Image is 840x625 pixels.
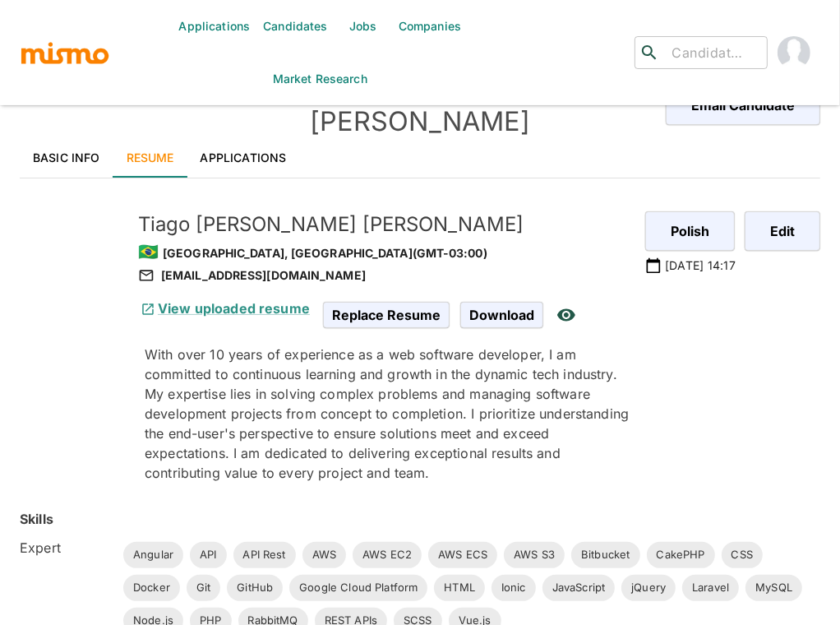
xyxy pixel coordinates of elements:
span: API [190,547,226,563]
p: [DATE] 14:17 [665,257,736,274]
div: [EMAIL_ADDRESS][DOMAIN_NAME] [138,266,632,285]
span: AWS EC2 [353,547,422,563]
span: JavaScript [542,580,616,596]
span: jQuery [621,580,676,596]
span: Ionic [492,580,536,596]
a: Basic Info [20,138,113,178]
span: MySQL [745,580,802,596]
h4: Tiago [PERSON_NAME] [PERSON_NAME] [220,72,621,138]
span: Docker [123,580,180,596]
img: logo [20,40,110,65]
img: bn407eozdtmzyc5f31cju8eljfqy [20,211,118,310]
span: 🇧🇷 [138,242,159,262]
span: API Rest [233,547,296,563]
span: AWS [302,547,346,563]
input: Candidate search [666,41,760,64]
button: Edit [745,211,820,251]
span: HTML [434,580,485,596]
span: Git [187,580,220,596]
button: Email Candidate [666,86,820,125]
span: Download [460,302,543,328]
a: View uploaded resume [138,300,310,317]
span: Laravel [682,580,739,596]
a: Market Research [266,53,374,105]
div: [GEOGRAPHIC_DATA], [GEOGRAPHIC_DATA] (GMT-03:00) [138,238,632,266]
span: GitHub [227,580,283,596]
span: AWS S3 [504,547,565,563]
span: Bitbucket [571,547,639,563]
span: Replace Resume [323,302,450,328]
span: Angular [123,547,183,563]
a: Download [460,307,543,321]
span: Google Cloud Platform [289,580,427,596]
p: With over 10 years of experience as a web software developer, I am committed to continuous learni... [145,345,632,483]
h6: Expert [20,538,110,558]
img: Carmen Vilachá [778,36,810,69]
button: account of current user [768,26,820,79]
span: CakePHP [647,547,715,563]
a: Applications [187,138,300,178]
h5: Tiago [PERSON_NAME] [PERSON_NAME] [138,211,632,238]
button: Polish [645,211,735,251]
span: CSS [722,547,763,563]
a: Resume [113,138,187,178]
span: AWS ECS [428,547,497,563]
h6: Skills [20,509,53,529]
